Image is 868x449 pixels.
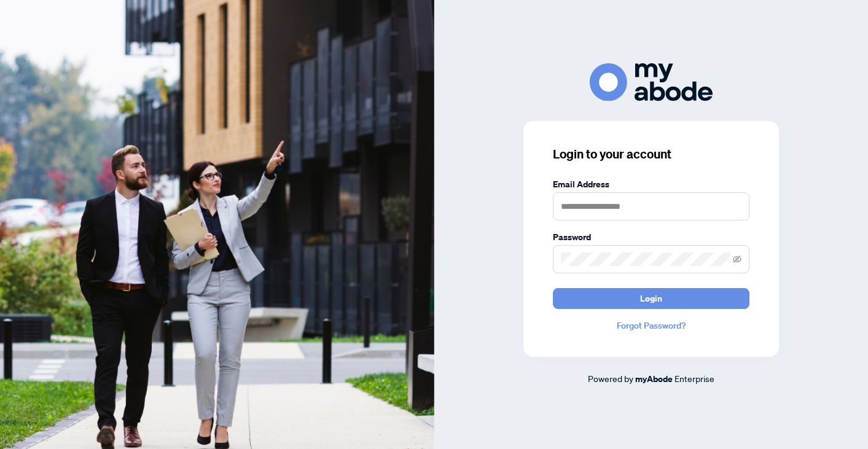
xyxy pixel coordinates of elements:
span: eye-invisible [733,255,741,264]
h3: Login to your account [553,146,749,163]
span: Enterprise [674,373,714,384]
a: myAbode [635,372,673,386]
span: Login [640,289,662,308]
button: Login [553,288,749,309]
span: Powered by [588,373,633,384]
label: Email Address [553,178,749,191]
img: ma-logo [590,63,713,101]
a: Forgot Password? [553,319,749,332]
label: Password [553,230,749,244]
